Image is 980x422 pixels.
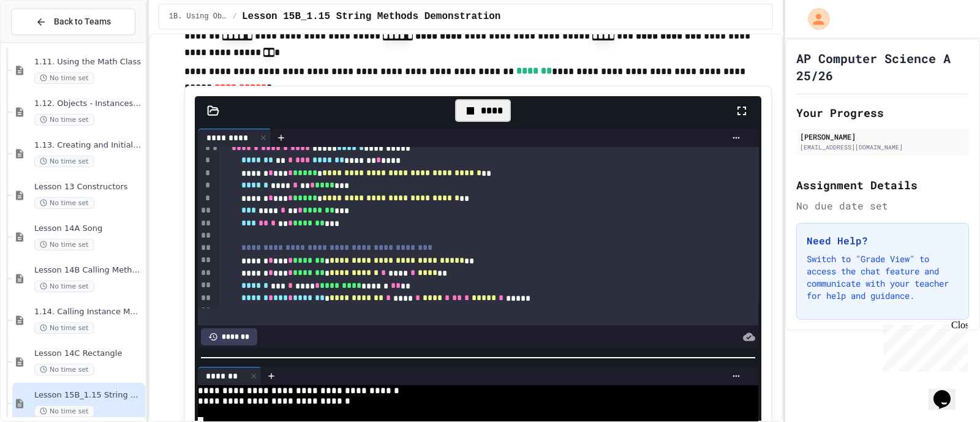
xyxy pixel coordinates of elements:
span: / [233,12,237,21]
h3: Need Help? [807,233,959,248]
iframe: chat widget [929,373,968,410]
iframe: chat widget [878,320,968,372]
span: Lesson 14B Calling Methods with Parameters [34,265,143,276]
span: No time set [34,322,94,334]
span: 1.13. Creating and Initializing Objects: Constructors [34,140,143,151]
span: No time set [34,405,94,417]
span: Lesson 14A Song [34,224,143,234]
button: Back to Teams [11,9,135,35]
h2: Assignment Details [796,176,969,194]
span: No time set [34,281,94,292]
span: Lesson 15B_1.15 String Methods Demonstration [34,390,143,401]
span: No time set [34,156,94,167]
h1: AP Computer Science A 25/26 [796,50,969,84]
p: Switch to "Grade View" to access the chat feature and communicate with your teacher for help and ... [807,253,959,302]
span: Back to Teams [54,15,111,28]
div: [EMAIL_ADDRESS][DOMAIN_NAME] [800,143,965,152]
span: Lesson 13 Constructors [34,182,143,192]
span: 1.11. Using the Math Class [34,57,143,67]
span: No time set [34,364,94,375]
div: Chat with us now!Close [5,5,85,78]
span: No time set [34,239,94,251]
span: No time set [34,72,94,84]
div: No due date set [796,198,969,213]
h2: Your Progress [796,104,969,121]
span: 1.14. Calling Instance Methods [34,307,143,317]
span: No time set [34,197,94,209]
span: Lesson 15B_1.15 String Methods Demonstration [242,9,500,24]
div: [PERSON_NAME] [800,131,965,142]
div: My Account [795,5,833,33]
span: 1B. Using Objects and Methods [169,12,228,21]
span: Lesson 14C Rectangle [34,349,143,359]
span: No time set [34,114,94,126]
span: 1.12. Objects - Instances of Classes [34,99,143,109]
